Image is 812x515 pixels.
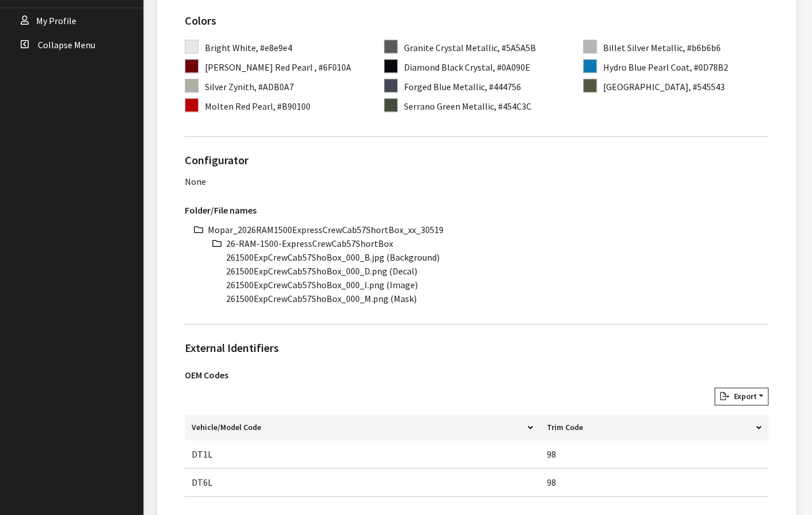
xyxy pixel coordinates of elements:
[277,100,310,112] span: #B90100
[185,339,768,357] h2: External Identifiers
[404,81,487,92] span: Forged Blue Metallic,
[38,39,95,51] span: Collapse Menu
[540,440,768,468] td: 98
[687,42,721,53] span: #b6b6b6
[185,368,768,382] h3: OEM Codes
[226,237,768,250] li: 26-RAM-1500-ExpressCrewCab57ShortBox
[205,42,258,53] span: Bright White,
[226,292,768,305] li: 261500ExpCrewCab57ShoBox_000_M.png (Mask)
[185,152,768,169] h2: Configurator
[498,100,531,112] span: #454C3C
[693,81,725,92] span: #545543
[694,61,728,73] span: #0D78B2
[226,264,768,278] li: 261500ExpCrewCab57ShoBox_000_D.png (Decal)
[603,42,685,53] span: Billet Silver Metallic,
[185,440,540,468] td: DT1L
[502,42,536,53] span: #5A5A5B
[489,81,521,92] span: #444756
[497,61,530,73] span: #0A090E
[714,388,768,405] button: Export
[185,12,768,29] h2: Colors
[404,42,500,53] span: Granite Crystal Metallic,
[226,250,768,264] li: 261500ExpCrewCab57ShoBox_000_B.jpg (Background)
[185,203,768,217] h3: Folder/File names
[205,100,275,112] span: Molten Red Pearl,
[540,468,768,497] td: 98
[185,175,768,188] div: None
[540,415,768,440] th: Trim Code: activate to sort column ascending
[260,42,292,53] span: #e8e9e4
[205,81,257,92] span: Silver Zynith,
[603,61,692,73] span: Hydro Blue Pearl Coat,
[185,468,540,497] td: DT6L
[205,61,317,73] span: [PERSON_NAME] Red Pearl ,
[226,278,768,292] li: 261500ExpCrewCab57ShoBox_000_I.png (Image)
[36,15,76,26] span: My Profile
[318,61,351,73] span: #6F010A
[258,81,294,92] span: #ADB0A7
[185,415,540,440] th: Vehicle/Model Code: activate to sort column descending
[729,391,756,401] span: Export
[603,81,691,92] span: [GEOGRAPHIC_DATA],
[404,100,496,112] span: Serrano Green Metallic,
[404,61,495,73] span: Diamond Black Crystal,
[208,223,768,237] li: Mopar_2026RAM1500ExpressCrewCab57ShortBox_xx_30519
